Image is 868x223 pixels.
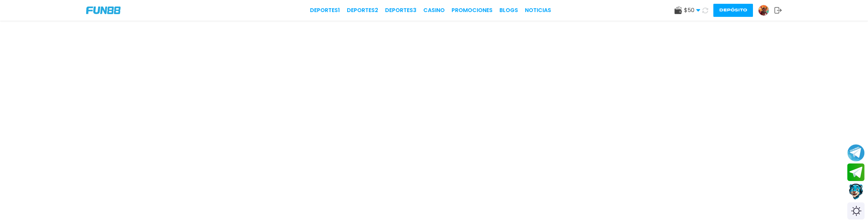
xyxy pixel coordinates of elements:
[385,6,416,14] a: Deportes3
[347,6,378,14] a: Deportes2
[847,144,865,162] button: Join telegram channel
[684,6,700,14] span: $ 50
[847,202,865,220] div: Switch theme
[847,163,865,181] button: Join telegram
[86,7,121,14] img: Company Logo
[499,6,518,14] a: BLOGS
[423,6,445,14] a: CASINO
[758,5,774,16] a: Avatar
[758,5,769,15] img: Avatar
[452,6,493,14] a: Promociones
[525,6,551,14] a: NOTICIAS
[713,4,753,17] button: Depósito
[310,6,340,14] a: Deportes1
[847,183,865,201] button: Contact customer service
